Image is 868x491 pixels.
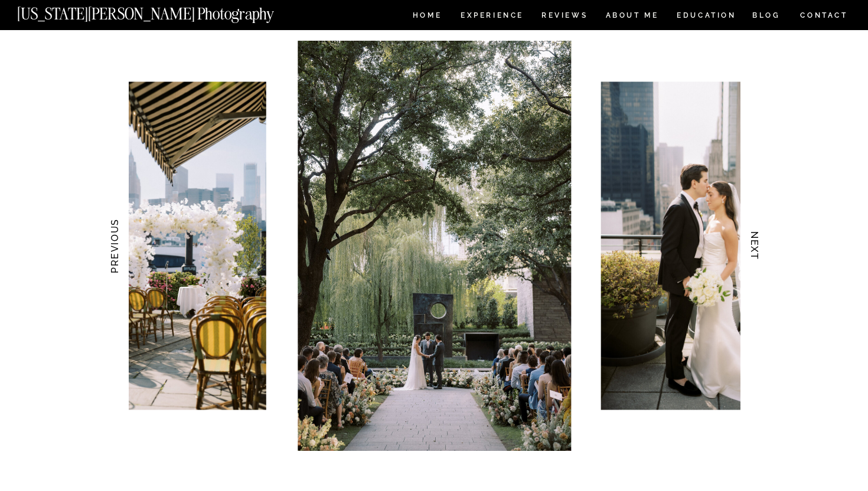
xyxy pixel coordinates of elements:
[749,209,761,283] h3: NEXT
[676,12,738,22] a: EDUCATION
[461,12,523,22] a: Experience
[108,209,120,283] h3: PREVIOUS
[752,12,781,22] a: BLOG
[17,6,314,16] a: [US_STATE][PERSON_NAME] Photography
[541,12,586,22] a: REVIEWS
[800,9,849,22] a: CONTACT
[605,12,659,22] a: ABOUT ME
[410,12,444,22] a: HOME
